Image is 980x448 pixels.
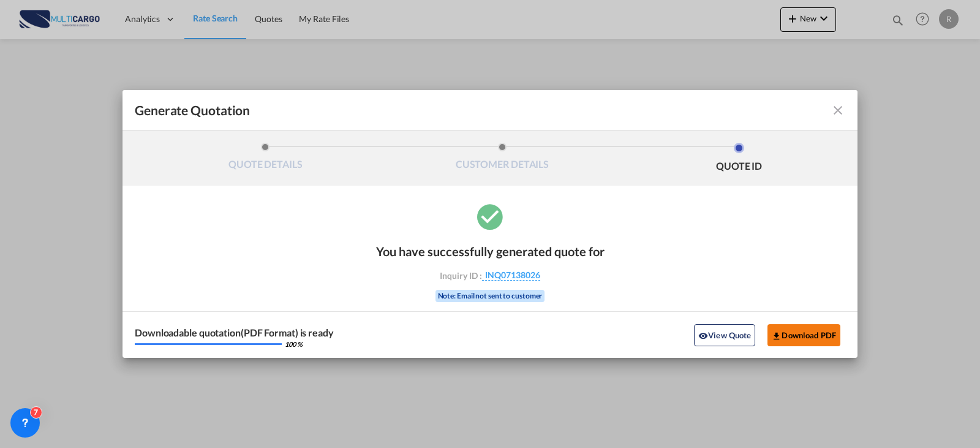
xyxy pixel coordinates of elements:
[435,290,545,302] div: Note: Email not sent to customer
[475,201,505,232] md-icon: icon-checkbox-marked-circle
[135,102,250,118] span: Generate Quotation
[482,270,540,281] span: INQ07138026
[147,143,384,176] li: QUOTE DETAILS
[698,331,708,341] md-icon: icon-eye
[123,90,858,358] md-dialog: Generate QuotationQUOTE ...
[135,328,334,338] div: Downloadable quotation(PDF Format) is ready
[772,331,782,341] md-icon: icon-download
[419,270,561,281] div: Inquiry ID :
[831,103,845,118] md-icon: icon-close fg-AAA8AD cursor m-0
[694,324,755,346] button: icon-eyeView Quote
[285,341,303,347] div: 100 %
[620,143,858,176] li: QUOTE ID
[384,143,621,176] li: CUSTOMER DETAILS
[376,244,605,259] div: You have successfully generated quote for
[767,324,840,346] button: Download PDF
